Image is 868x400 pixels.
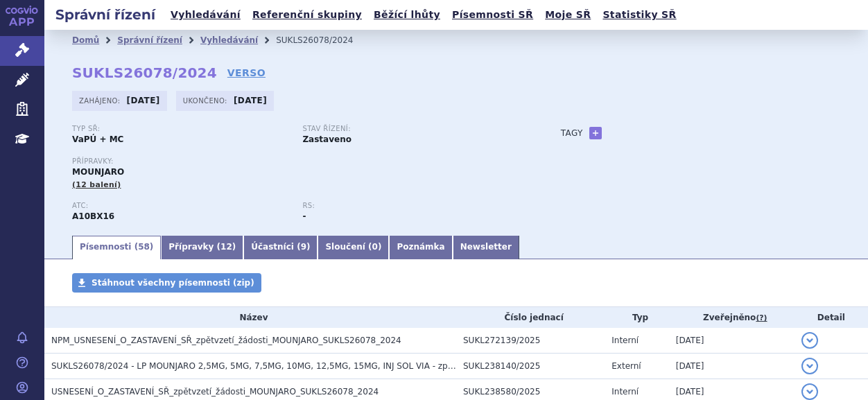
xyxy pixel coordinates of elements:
[276,30,371,51] li: SUKLS26078/2024
[92,278,254,288] span: Stáhnout všechny písemnosti (zip)
[72,211,114,221] strong: TIRZEPATID
[72,180,121,189] span: (12 balení)
[598,6,680,24] a: Statistiky SŘ
[389,236,452,259] a: Poznámka
[248,6,366,24] a: Referenční skupiny
[72,125,288,133] p: Typ SŘ:
[243,236,318,259] a: Účastníci (9)
[801,383,818,400] button: detail
[200,35,258,45] a: Vyhledávání
[372,242,378,252] span: 0
[605,307,669,328] th: Typ
[302,211,306,221] strong: -
[161,236,243,259] a: Přípravky (12)
[72,236,161,259] a: Písemnosti (58)
[589,127,602,139] a: +
[561,125,583,141] h3: Tagy
[117,35,182,45] a: Správní řízení
[72,167,124,177] span: MOUNJARO
[448,6,537,24] a: Písemnosti SŘ
[51,361,508,371] span: SUKLS26078/2024 - LP MOUNJARO 2,5MG, 5MG, 7,5MG, 10MG, 12,5MG, 15MG, INJ SOL VIA - zpětvzetí žádosti
[234,96,267,105] strong: [DATE]
[456,328,605,354] td: SUKL272139/2025
[44,307,456,328] th: Název
[51,387,379,397] span: USNESENÍ_O_ZASTAVENÍ_SŘ_zpětvzetí_žádosti_MOUNJARO_SUKLS26078_2024
[795,307,868,328] th: Detail
[456,354,605,379] td: SUKL238140/2025
[669,328,795,354] td: [DATE]
[301,242,306,252] span: 9
[302,134,351,144] strong: Zastaveno
[611,361,641,371] span: Externí
[302,202,519,210] p: RS:
[183,95,230,106] span: Ukončeno:
[227,66,266,80] a: VERSO
[72,273,261,293] a: Stáhnout všechny písemnosti (zip)
[51,336,401,345] span: NPM_USNESENÍ_O_ZASTAVENÍ_SŘ_zpětvzetí_žádosti_MOUNJARO_SUKLS26078_2024
[72,157,533,166] p: Přípravky:
[541,6,595,24] a: Moje SŘ
[72,202,288,210] p: ATC:
[72,134,123,144] strong: VaPÚ + MC
[456,307,605,328] th: Číslo jednací
[138,242,150,252] span: 58
[453,236,519,259] a: Newsletter
[801,358,818,374] button: detail
[801,332,818,349] button: detail
[611,387,639,397] span: Interní
[318,236,389,259] a: Sloučení (0)
[166,6,245,24] a: Vyhledávání
[302,125,519,133] p: Stav řízení:
[72,35,99,45] a: Domů
[72,64,217,81] strong: SUKLS26078/2024
[79,95,123,106] span: Zahájeno:
[370,6,444,24] a: Běžící lhůty
[669,307,795,328] th: Zveřejněno
[611,336,639,345] span: Interní
[220,242,232,252] span: 12
[127,96,160,105] strong: [DATE]
[669,354,795,379] td: [DATE]
[44,5,166,24] h2: Správní řízení
[756,313,767,323] abbr: (?)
